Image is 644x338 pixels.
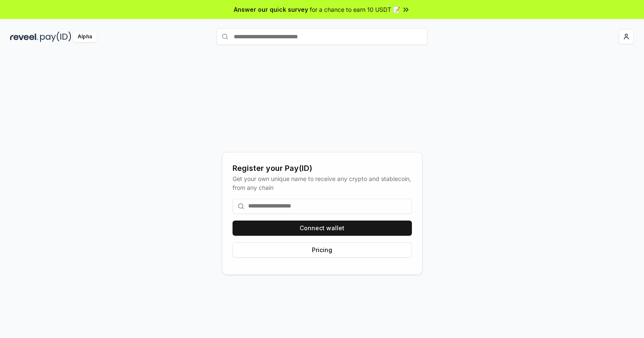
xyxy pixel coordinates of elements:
span: Answer our quick survey [234,5,308,14]
img: pay_id [40,32,71,42]
div: Register your Pay(ID) [233,162,412,174]
div: Get your own unique name to receive any crypto and stablecoin, from any chain [233,174,412,192]
span: for a chance to earn 10 USDT 📝 [310,5,400,14]
div: Alpha [73,32,97,42]
img: reveel_dark [10,32,38,42]
button: Connect wallet [233,221,412,236]
button: Pricing [233,242,412,258]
